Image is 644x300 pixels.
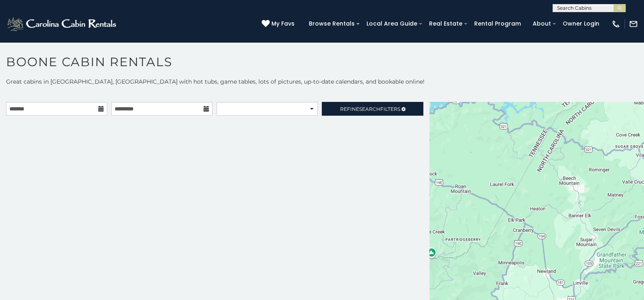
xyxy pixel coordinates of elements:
[262,19,297,28] a: My Favs
[305,17,359,30] a: Browse Rentals
[6,16,119,32] img: White-1-2.png
[359,106,380,112] span: Search
[340,106,400,112] span: Refine Filters
[559,17,603,30] a: Owner Login
[629,19,638,28] img: mail-regular-white.png
[322,102,423,116] a: RefineSearchFilters
[271,19,295,28] span: My Favs
[470,17,525,30] a: Rental Program
[362,17,421,30] a: Local Area Guide
[611,19,620,28] img: phone-regular-white.png
[425,17,466,30] a: Real Estate
[529,17,555,30] a: About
